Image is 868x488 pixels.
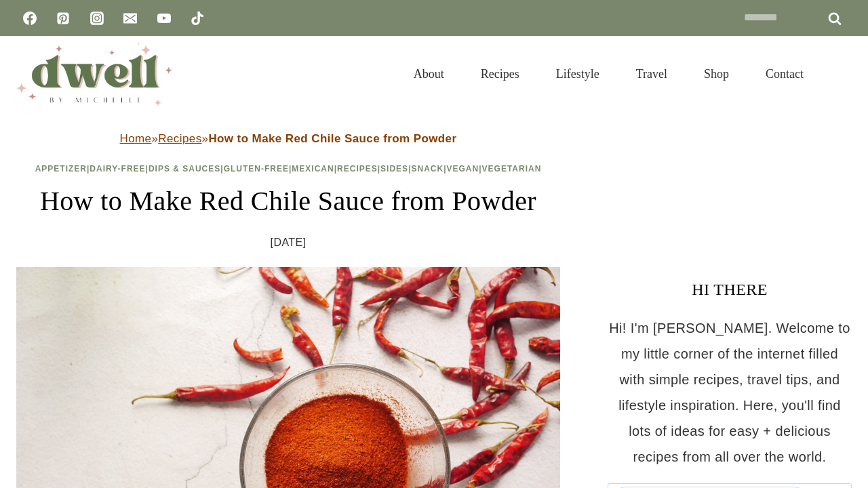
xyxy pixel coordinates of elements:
[224,164,289,174] a: Gluten-Free
[337,164,378,174] a: Recipes
[184,5,211,32] a: TikTok
[482,164,542,174] a: Vegetarian
[686,50,747,98] a: Shop
[271,232,307,253] time: [DATE]
[411,164,443,174] a: Snack
[16,43,172,105] img: DWELL by michelle
[608,277,852,302] h3: HI THERE
[608,315,852,470] p: Hi! I'm [PERSON_NAME]. Welcome to my little corner of the internet filled with simple recipes, tr...
[117,5,144,32] a: Email
[538,50,618,98] a: Lifestyle
[35,164,542,174] span: | | | | | | | | |
[747,50,822,98] a: Contact
[120,132,457,145] span: » »
[120,132,152,145] a: Home
[380,164,408,174] a: Sides
[292,164,334,174] a: Mexican
[829,62,852,85] button: View Search Form
[50,5,77,32] a: Pinterest
[462,50,538,98] a: Recipes
[90,164,145,174] a: Dairy-Free
[83,5,111,32] a: Instagram
[208,132,456,145] strong: How to Make Red Chile Sauce from Powder
[16,5,43,32] a: Facebook
[395,50,462,98] a: About
[16,181,560,222] h1: How to Make Red Chile Sauce from Powder
[447,164,479,174] a: Vegan
[151,5,178,32] a: YouTube
[35,164,87,174] a: Appetizer
[158,132,201,145] a: Recipes
[395,50,822,98] nav: Primary Navigation
[149,164,220,174] a: Dips & Sauces
[618,50,686,98] a: Travel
